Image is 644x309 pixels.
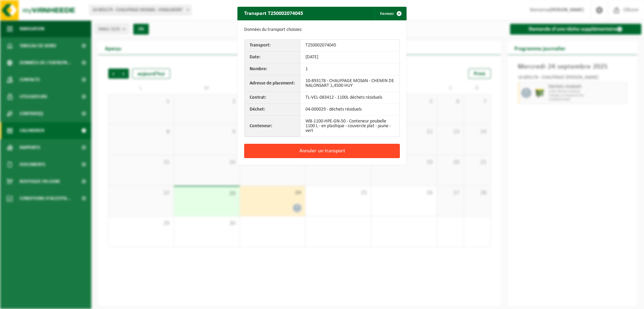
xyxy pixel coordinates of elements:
[245,104,300,116] th: Déchet:
[300,40,399,52] td: T250002074045
[300,116,399,137] td: WB-1100-HPE-GN-50 - Conteneur poubelle 1100 L - en plastique - couvercle plat - jaune - vert
[300,75,399,92] td: 10-893178 - CHAUFFAGE MOSAN - CHEMIN DE NALONSART 1,4500 HUY
[245,52,300,63] th: Date:
[300,92,399,104] td: TL-VEL-083412 - 1100L déchets résiduels
[300,63,399,75] td: 1
[237,7,310,20] h2: Transport T250002074045
[245,63,300,75] th: Nombre:
[245,92,300,104] th: Contrat:
[300,104,399,116] td: 04-000029 - déchets résiduels
[244,27,400,33] p: Données du transport choisies:
[244,144,400,158] button: Annuler un transport
[245,40,300,52] th: Transport:
[245,75,300,92] th: Adresse de placement:
[300,52,399,63] td: [DATE]
[245,116,300,137] th: Conteneur:
[375,7,406,20] button: Fermer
